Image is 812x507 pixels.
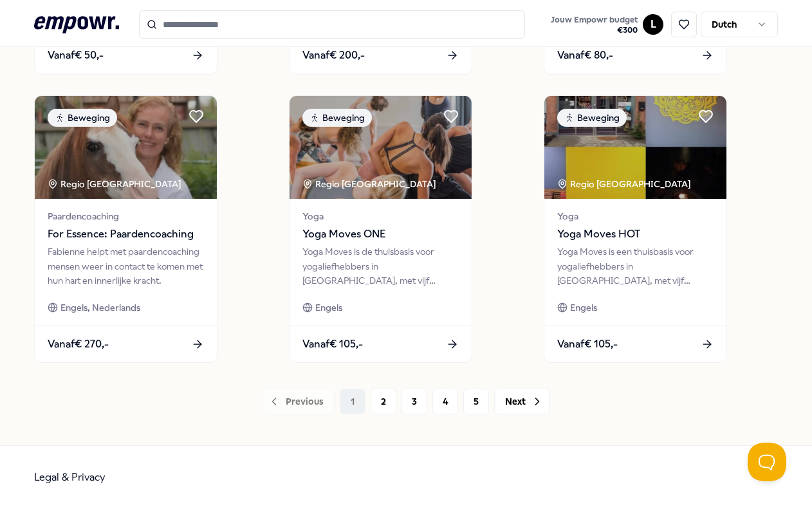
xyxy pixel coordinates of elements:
span: Paardencoaching [48,209,204,223]
div: Fabienne helpt met paardencoaching mensen weer in contact te komen met hun hart en innerlijke kra... [48,244,204,288]
a: package imageBewegingRegio [GEOGRAPHIC_DATA] PaardencoachingFor Essence: PaardencoachingFabienne ... [34,95,217,363]
img: package image [290,96,472,199]
iframe: Help Scout Beacon - Open [748,443,786,481]
span: Jouw Empowr budget [551,15,638,25]
button: L [643,14,663,35]
div: Regio [GEOGRAPHIC_DATA] [48,177,183,191]
button: 4 [432,389,458,414]
span: Engels, Nederlands [60,300,140,315]
span: Vanaf € 200,- [302,47,365,64]
span: € 300 [551,25,638,35]
div: Beweging [557,109,627,127]
input: Search for products, categories or subcategories [139,10,525,39]
span: For Essence: Paardencoaching [48,226,204,243]
span: Yoga Moves ONE [302,226,459,243]
span: Vanaf € 50,- [48,47,104,64]
div: Regio [GEOGRAPHIC_DATA] [302,177,438,191]
span: Vanaf € 270,- [48,336,109,353]
button: Next [494,389,549,414]
span: Yoga [557,209,714,223]
span: Yoga [302,209,459,223]
div: Yoga Moves is de thuisbasis voor yogaliefhebbers in [GEOGRAPHIC_DATA], met vijf studio’s versprei... [302,244,459,288]
span: Yoga Moves HOT [557,226,714,243]
img: package image [544,96,726,199]
button: 2 [371,389,396,414]
span: Engels [315,300,342,315]
button: 5 [463,389,489,414]
a: package imageBewegingRegio [GEOGRAPHIC_DATA] YogaYoga Moves HOTYoga Moves is een thuisbasis voor ... [544,95,727,363]
div: Beweging [48,109,117,127]
span: Engels [570,300,597,315]
a: package imageBewegingRegio [GEOGRAPHIC_DATA] YogaYoga Moves ONEYoga Moves is de thuisbasis voor y... [289,95,472,363]
img: package image [35,96,217,199]
div: Yoga Moves is een thuisbasis voor yogaliefhebbers in [GEOGRAPHIC_DATA], met vijf studio’s verspre... [557,244,714,288]
span: Vanaf € 105,- [302,336,363,353]
span: Vanaf € 105,- [557,336,618,353]
a: Legal & Privacy [34,471,106,483]
span: Vanaf € 80,- [557,47,613,64]
a: Jouw Empowr budget€300 [546,11,643,38]
div: Beweging [302,109,372,127]
div: Regio [GEOGRAPHIC_DATA] [557,177,693,191]
button: 3 [401,389,427,414]
button: Jouw Empowr budget€300 [548,12,640,38]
